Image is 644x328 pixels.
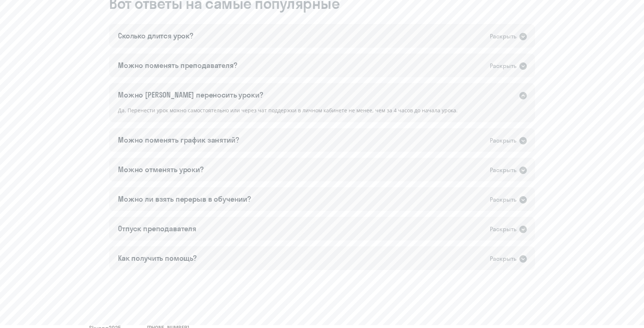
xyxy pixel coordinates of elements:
[118,223,196,234] div: Отпуск преподавателя
[490,136,516,145] div: Раскрыть
[490,61,516,71] div: Раскрыть
[118,253,197,263] div: Как получить помощь?
[118,90,263,100] div: Можно [PERSON_NAME] переносить уроки?
[118,194,251,204] div: Можно ли взять перерыв в обучении?
[490,32,516,41] div: Раскрыть
[109,106,535,122] div: Да. Перенести урок можно самостоятельно или через чат поддержки в личном кабинете не менее, чем з...
[490,165,516,175] div: Раскрыть
[490,195,516,204] div: Раскрыть
[118,135,239,145] div: Можно поменять график занятий?
[118,31,193,41] div: Сколько длится урок?
[490,254,516,263] div: Раскрыть
[118,164,204,175] div: Можно отменять уроки?
[490,225,516,234] div: Раскрыть
[118,60,237,71] div: Можно поменять преподавателя?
